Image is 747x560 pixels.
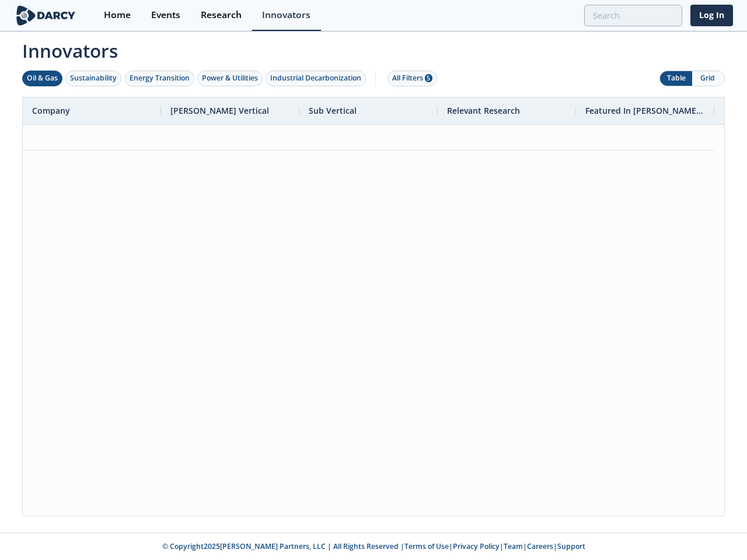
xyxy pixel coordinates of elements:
div: All Filters [392,73,432,83]
a: Privacy Policy [453,541,500,551]
div: Sustainability [70,73,117,83]
span: Innovators [14,33,733,64]
span: Sub Vertical [309,105,357,116]
div: Innovators [262,10,310,20]
button: Table [660,71,692,86]
button: Energy Transition [125,71,194,86]
input: Advanced Search [584,5,682,26]
button: Power & Utilities [197,71,263,86]
div: Events [151,10,180,20]
div: Industrial Decarbonization [270,73,361,83]
button: Grid [692,71,724,86]
a: Terms of Use [404,541,449,551]
a: Team [504,541,523,551]
span: [PERSON_NAME] Vertical [170,105,269,116]
span: Relevant Research [447,105,520,116]
a: Support [557,541,585,551]
div: Energy Transition [130,73,190,83]
span: Featured In [PERSON_NAME] Live [585,105,705,116]
p: © Copyright 2025 [PERSON_NAME] Partners, LLC | All Rights Reserved | | | | | [16,541,731,552]
div: Power & Utilities [202,73,258,83]
img: logo-wide.svg [14,5,78,26]
div: Research [201,10,242,20]
a: Log In [690,5,733,26]
button: Sustainability [65,71,121,86]
button: Industrial Decarbonization [266,71,366,86]
a: Careers [527,541,553,551]
div: Oil & Gas [27,73,58,83]
button: Oil & Gas [22,71,62,86]
span: 5 [425,74,432,82]
span: Company [32,105,70,116]
button: All Filters 5 [388,71,437,86]
div: Home [104,10,131,20]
